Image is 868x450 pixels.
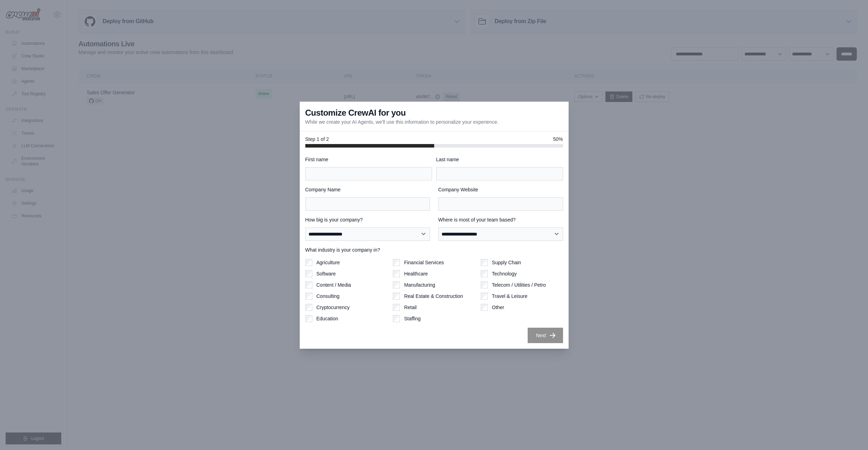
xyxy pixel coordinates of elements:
[317,304,350,311] label: Cryptocurrency
[492,293,527,300] label: Travel & Leisure
[305,216,430,223] label: How big is your company?
[492,304,504,311] label: Other
[436,156,563,163] label: Last name
[492,270,517,277] label: Technology
[305,107,406,118] h3: Customize CrewAI for you
[305,156,432,163] label: First name
[553,136,563,143] span: 50%
[492,281,546,288] label: Telecom / Utilities / Petro
[305,246,563,253] label: What industry is your company in?
[305,136,329,143] span: Step 1 of 2
[317,281,351,288] label: Content / Media
[404,270,428,277] label: Healthcare
[404,293,463,300] label: Real Estate & Construction
[317,293,340,300] label: Consulting
[305,118,499,125] p: While we create your AI Agents, we'll use this information to personalize your experience.
[317,259,340,266] label: Agriculture
[305,186,430,193] label: Company Name
[492,259,521,266] label: Supply Chain
[404,281,435,288] label: Manufacturing
[404,259,444,266] label: Financial Services
[317,315,338,322] label: Education
[404,315,421,322] label: Staffing
[438,216,563,223] label: Where is most of your team based?
[404,304,417,311] label: Retail
[317,270,336,277] label: Software
[528,328,563,343] button: Next
[438,186,563,193] label: Company Website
